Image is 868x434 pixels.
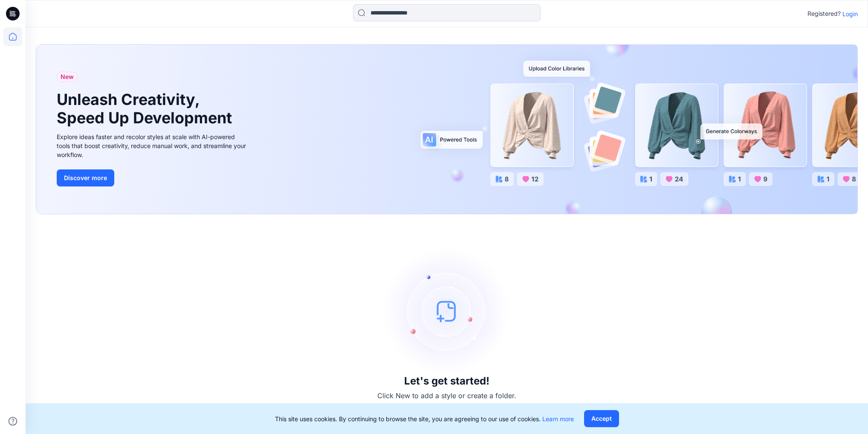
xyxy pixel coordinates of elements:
[61,72,74,82] span: New
[275,414,574,423] p: This site uses cookies. By continuing to browse the site, you are agreeing to our use of cookies.
[842,9,858,18] p: Login
[584,410,619,427] button: Accept
[383,247,511,375] img: empty-state-image.svg
[377,390,516,401] p: Click New to add a style or create a folder.
[57,90,236,127] h1: Unleash Creativity, Speed Up Development
[404,375,489,387] h3: Let's get started!
[57,132,249,159] div: Explore ideas faster and recolor styles at scale with AI-powered tools that boost creativity, red...
[57,169,249,186] a: Discover more
[542,415,574,422] a: Learn more
[57,169,114,186] button: Discover more
[807,9,841,19] p: Registered?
